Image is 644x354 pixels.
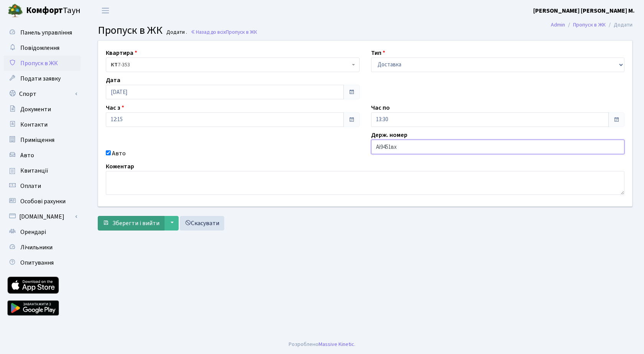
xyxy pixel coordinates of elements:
[226,28,257,36] span: Пропуск в ЖК
[4,148,80,163] a: Авто
[98,216,164,231] button: Зберегти і вийти
[26,4,63,16] b: Комфорт
[20,44,59,52] span: Повідомлення
[106,103,124,112] label: Час з
[26,4,80,17] span: Таун
[606,21,632,29] li: Додати
[111,61,350,69] span: <b>КТ</b>&nbsp;&nbsp;&nbsp;&nbsp;7-353
[20,136,54,144] span: Приміщення
[106,58,360,72] span: <b>КТ</b>&nbsp;&nbsp;&nbsp;&nbsp;7-353
[8,3,23,18] img: logo.png
[289,340,355,349] div: Розроблено .
[573,21,606,29] a: Пропуск в ЖК
[4,40,80,56] a: Повідомлення
[165,29,187,36] small: Додати .
[4,194,80,209] a: Особові рахунки
[4,71,80,86] a: Подати заявку
[106,76,120,85] label: Дата
[4,224,80,240] a: Орендарі
[112,219,159,227] span: Зберегти і вийти
[4,132,80,148] a: Приміщення
[106,162,134,171] label: Коментар
[20,197,66,206] span: Особові рахунки
[533,6,635,15] a: [PERSON_NAME] [PERSON_NAME] М.
[4,240,80,255] a: Лічильники
[96,4,115,17] button: Переключити навігацію
[371,103,390,112] label: Час по
[4,117,80,132] a: Контакти
[20,105,51,114] span: Документи
[4,209,80,224] a: [DOMAIN_NAME]
[20,166,48,175] span: Квитанції
[319,340,354,348] a: Massive Kinetic
[551,21,565,29] a: Admin
[191,28,257,36] a: Назад до всіхПропуск в ЖК
[4,56,80,71] a: Пропуск в ЖК
[4,86,80,102] a: Спорт
[20,243,53,252] span: Лічильники
[106,48,137,58] label: Квартира
[4,178,80,194] a: Оплати
[371,48,385,58] label: Тип
[20,120,48,129] span: Контакти
[533,7,635,15] b: [PERSON_NAME] [PERSON_NAME] М.
[20,59,58,68] span: Пропуск в ЖК
[20,182,41,190] span: Оплати
[112,149,126,158] label: Авто
[4,25,80,40] a: Панель управління
[20,151,34,160] span: Авто
[4,255,80,270] a: Опитування
[111,61,118,69] b: КТ
[539,17,644,33] nav: breadcrumb
[20,74,61,83] span: Подати заявку
[4,163,80,178] a: Квитанції
[4,102,80,117] a: Документи
[20,228,46,236] span: Орендарі
[20,259,54,267] span: Опитування
[371,130,407,140] label: Держ. номер
[180,216,224,231] a: Скасувати
[20,28,72,37] span: Панель управління
[98,23,163,38] span: Пропуск в ЖК
[371,140,625,154] input: AA0001AA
